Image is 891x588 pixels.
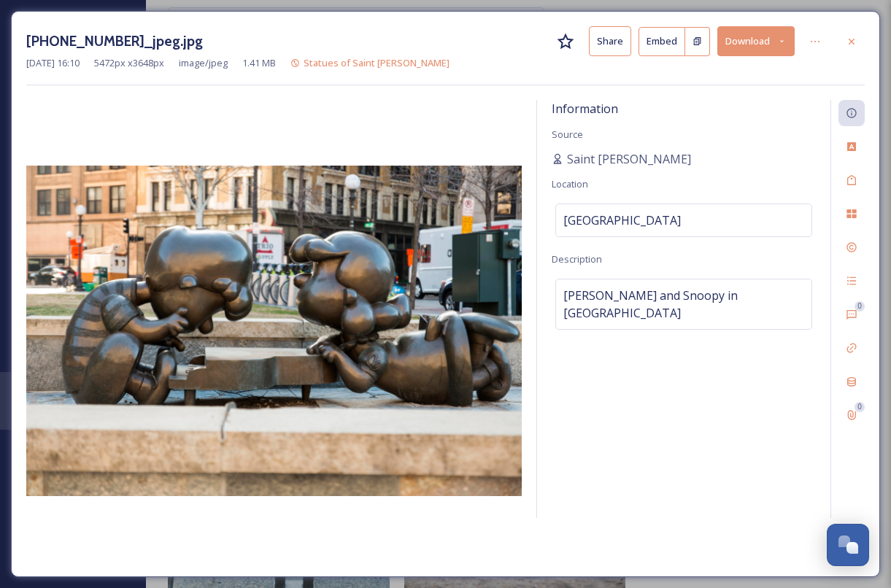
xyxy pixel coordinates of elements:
[304,56,450,69] span: Statues of Saint [PERSON_NAME]
[26,56,80,70] span: [DATE] 16:10
[589,26,631,56] button: Share
[552,252,602,266] span: Description
[827,524,869,566] button: Open Chat
[855,301,865,312] div: 0
[717,26,795,56] button: Download
[552,177,588,190] span: Location
[242,56,276,70] span: 1.41 MB
[552,101,618,117] span: Information
[855,402,865,412] div: 0
[552,128,583,141] span: Source
[567,150,691,168] span: Saint [PERSON_NAME]
[563,212,681,229] span: [GEOGRAPHIC_DATA]
[179,56,228,70] span: image/jpeg
[26,166,522,496] img: 5-wl-49072fbf-45ed-41cb-a1cf-24c5349d2eb6.jpg
[639,27,685,56] button: Embed
[26,31,203,52] h3: [PHONE_NUMBER]_jpeg.jpg
[94,56,164,70] span: 5472 px x 3648 px
[563,287,804,322] span: [PERSON_NAME] and Snoopy in [GEOGRAPHIC_DATA]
